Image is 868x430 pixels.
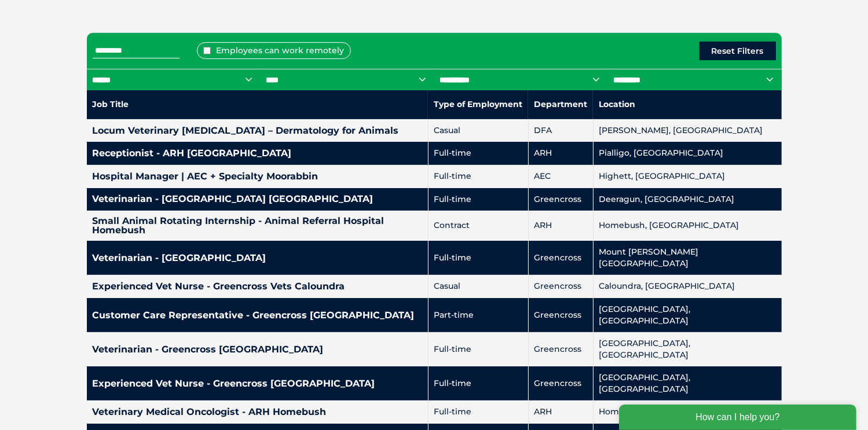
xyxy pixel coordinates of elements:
td: Greencross [528,275,593,298]
td: [GEOGRAPHIC_DATA], [GEOGRAPHIC_DATA] [593,366,782,400]
td: Greencross [528,366,593,400]
h4: Customer Care Representative - Greencross [GEOGRAPHIC_DATA] [93,311,422,320]
td: Greencross [528,241,593,275]
td: Casual [428,119,528,142]
nobr: Job Title [93,99,129,109]
nobr: Type of Employment [434,99,522,109]
h4: Small Animal Rotating Internship - Animal Referral Hospital Homebush [93,216,422,235]
td: Greencross [528,188,593,211]
input: Employees can work remotely [203,47,211,54]
td: Highett, [GEOGRAPHIC_DATA] [593,165,782,188]
td: AEC [528,165,593,188]
td: ARH [528,211,593,241]
td: Deeragun, [GEOGRAPHIC_DATA] [593,188,782,211]
td: [GEOGRAPHIC_DATA], [GEOGRAPHIC_DATA] [593,332,782,366]
td: [GEOGRAPHIC_DATA], [GEOGRAPHIC_DATA] [593,298,782,332]
td: ARH [528,400,593,424]
td: Full-time [428,400,528,424]
h4: Veterinarian - Greencross [GEOGRAPHIC_DATA] [93,345,422,354]
h4: Veterinarian - [GEOGRAPHIC_DATA] [93,253,422,263]
h4: Hospital Manager | AEC + Specialty Moorabbin [93,172,422,181]
td: Greencross [528,332,593,366]
label: Employees can work remotely [197,42,351,59]
td: Full-time [428,188,528,211]
td: Casual [428,275,528,298]
td: Homebush, [GEOGRAPHIC_DATA] [593,400,782,424]
td: Full-time [428,366,528,400]
td: Full-time [428,142,528,165]
td: Caloundra, [GEOGRAPHIC_DATA] [593,275,782,298]
td: Full-time [428,332,528,366]
nobr: Location [599,99,635,109]
td: Contract [428,211,528,241]
td: Pialligo, [GEOGRAPHIC_DATA] [593,142,782,165]
button: Reset Filters [699,42,776,60]
nobr: Department [534,99,587,109]
h4: Veterinary Medical Oncologist - ARH Homebush [93,407,422,417]
td: Greencross [528,298,593,332]
td: Mount [PERSON_NAME][GEOGRAPHIC_DATA] [593,241,782,275]
td: Part-time [428,298,528,332]
h4: Veterinarian - [GEOGRAPHIC_DATA] [GEOGRAPHIC_DATA] [93,194,422,204]
h4: Receptionist - ARH [GEOGRAPHIC_DATA] [93,149,422,158]
td: Full-time [428,165,528,188]
td: [PERSON_NAME], [GEOGRAPHIC_DATA] [593,119,782,142]
div: How can I help you? [7,7,244,32]
button: Search [845,53,857,64]
td: DFA [528,119,593,142]
td: ARH [528,142,593,165]
h4: Experienced Vet Nurse - Greencross Vets Caloundra [93,282,422,291]
td: Full-time [428,241,528,275]
td: Homebush, [GEOGRAPHIC_DATA] [593,211,782,241]
h4: Locum Veterinary [MEDICAL_DATA] – Dermatology for Animals [93,126,422,135]
h4: Experienced Vet Nurse - Greencross [GEOGRAPHIC_DATA] [93,379,422,388]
